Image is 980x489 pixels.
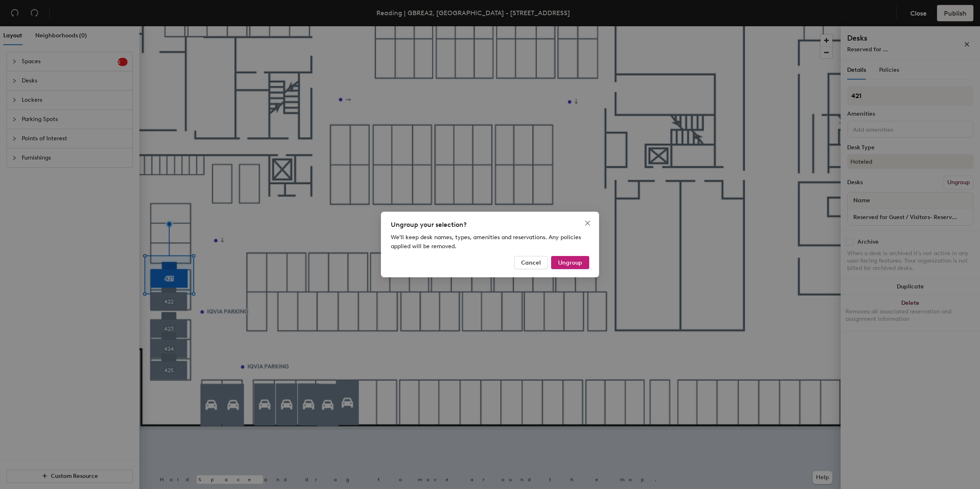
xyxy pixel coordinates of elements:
span: We'll keep desk names, types, amenities and reservations. Any policies applied will be removed. [391,234,581,250]
div: Ungroup your selection? [391,220,589,230]
button: Close [581,217,594,230]
button: Ungroup [551,256,589,269]
button: Cancel [514,256,548,269]
span: Close [581,220,594,226]
span: Ungroup [558,259,582,266]
span: close [584,220,591,226]
span: Cancel [521,259,541,266]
